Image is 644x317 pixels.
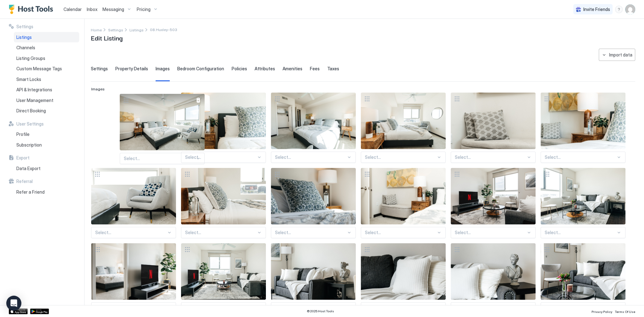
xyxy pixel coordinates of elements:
a: Google Play Store [30,309,49,314]
span: Edit Listing [91,33,123,42]
div: Breadcrumb [91,26,102,33]
div: View imageSelect... [271,93,356,163]
div: View image [91,168,176,224]
div: View image [91,243,176,300]
span: Custom Message Tags [16,66,62,72]
a: Data Export [14,163,79,174]
a: Smart Locks [14,74,79,85]
span: Data Export [16,166,41,171]
span: Fees [310,66,320,72]
div: View image [181,243,266,300]
div: View imageSelect... [181,168,266,238]
span: Invite Friends [583,7,610,12]
span: Export [16,155,30,161]
div: View imageSelect... [91,168,176,238]
div: Breadcrumb [129,26,144,33]
span: User Settings [16,121,44,127]
div: Breadcrumb [108,26,123,33]
span: Direct Booking [16,108,46,114]
div: View imageSelect... [451,93,536,163]
div: View image [451,93,536,149]
a: Custom Message Tags [14,63,79,74]
span: User Management [16,98,53,103]
span: Listing Groups [16,56,45,61]
span: Listings [16,35,32,40]
div: View imageSelect... [451,168,536,238]
span: © 2025 Host Tools [307,309,334,313]
a: Home [91,26,102,33]
span: Terms Of Use [615,310,635,314]
span: Messaging [102,7,124,12]
div: View imageSelect... [181,243,266,314]
span: Policies [232,66,247,72]
span: Profile [16,132,30,137]
div: User profile [625,4,635,14]
div: View image [271,243,356,300]
a: Host Tools Logo [9,5,56,14]
a: Profile [14,129,79,140]
a: Privacy Policy [592,308,612,314]
a: Calendar [63,6,82,13]
span: Home [91,28,102,32]
span: Images [156,66,170,72]
div: Import data [609,51,632,58]
div: View imageSelect... [361,168,446,238]
div: View image [120,94,205,150]
a: API & Integrations [14,84,79,95]
span: Bedroom Configuration [177,66,224,72]
div: View imageSelect... [541,93,625,163]
span: Listings [129,28,144,32]
div: View imageSelect... [361,243,446,314]
div: View image [181,168,266,224]
span: Referral [16,179,33,184]
a: User Management [14,95,79,106]
div: View image [451,168,536,224]
a: Terms Of Use [615,308,635,314]
div: View image [271,168,356,224]
span: Pricing [137,7,151,12]
span: Inbox [87,7,97,12]
button: Import data [599,49,635,61]
a: App Store [9,309,28,314]
span: Amenities [283,66,302,72]
div: View image [541,168,625,224]
div: View image [361,93,446,149]
span: Settings [16,24,33,30]
div: View imageSelect... [181,93,266,163]
span: Refer a Friend [16,189,45,195]
span: Calendar [63,7,82,12]
span: Privacy Policy [592,310,612,314]
a: Refer a Friend [14,187,79,197]
div: View imageSelect... [361,93,446,163]
div: View image [361,168,446,224]
span: Taxes [327,66,339,72]
a: Listing Groups [14,53,79,64]
a: Subscription [14,140,79,150]
span: API & Integrations [16,87,52,93]
a: Listings [14,32,79,43]
div: View imageSelect... [541,243,625,314]
span: Subscription [16,142,42,148]
span: Images [91,87,105,91]
div: View imageSelect... [91,243,176,314]
span: Breadcrumb [150,27,177,32]
div: menu [615,6,623,13]
div: Open Intercom Messenger [6,296,21,311]
div: View image [271,93,356,149]
div: View imageSelect... [451,243,536,314]
span: Channels [16,45,35,51]
a: Channels [14,42,79,53]
span: Smart Locks [16,77,41,82]
a: Settings [108,26,123,33]
div: View image [541,93,625,149]
span: Property Details [115,66,148,72]
div: View image [181,93,266,149]
div: View image [361,243,446,300]
a: Inbox [87,6,97,13]
span: Attributes [255,66,275,72]
a: Listings [129,26,144,33]
div: View imageSelect... [271,168,356,238]
span: Settings [108,28,123,32]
